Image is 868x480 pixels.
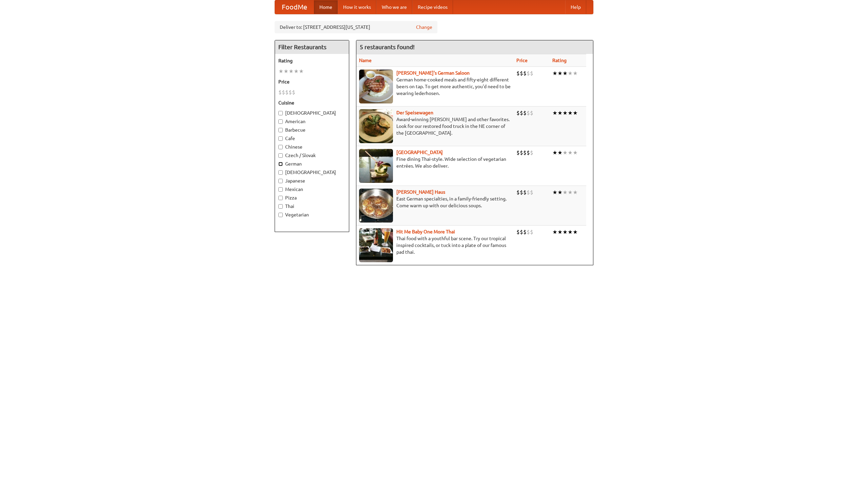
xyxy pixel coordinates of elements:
li: ★ [573,70,578,77]
label: Czech / Slovak [278,152,346,159]
input: Japanese [278,179,283,183]
li: ★ [289,68,294,75]
li: $ [520,149,523,156]
li: $ [516,149,520,156]
input: Vegetarian [278,213,283,217]
img: speisewagen.jpg [359,109,393,143]
li: ★ [568,189,573,196]
li: $ [285,89,289,96]
a: Name [359,58,372,63]
label: Thai [278,203,346,210]
input: Czech / Slovak [278,153,283,158]
li: ★ [557,109,563,117]
li: $ [516,228,520,236]
li: $ [527,149,530,156]
li: ★ [557,228,563,236]
li: $ [527,109,530,117]
li: ★ [563,149,568,156]
label: Mexican [278,186,346,193]
li: ★ [573,189,578,196]
li: ★ [557,189,563,196]
li: $ [516,70,520,77]
li: ★ [573,109,578,117]
li: ★ [563,189,568,196]
ng-pluralize: 5 restaurants found! [360,44,415,50]
label: Chinese [278,143,346,150]
label: Barbecue [278,127,346,133]
label: [DEMOGRAPHIC_DATA] [278,110,346,116]
li: ★ [299,68,304,75]
a: Who we are [376,0,412,14]
a: Rating [552,58,567,63]
h5: Cuisine [278,99,346,106]
a: [PERSON_NAME] Haus [396,189,445,195]
li: $ [527,189,530,196]
li: ★ [278,68,283,75]
li: ★ [552,228,557,236]
input: Chinese [278,145,283,149]
p: Thai food with a youthful bar scene. Try our tropical inspired cocktails, or tuck into a plate of... [359,235,511,255]
input: Barbecue [278,128,283,132]
a: [PERSON_NAME]'s German Saloon [396,70,470,76]
a: FoodMe [275,0,314,14]
li: $ [520,70,523,77]
a: Recipe videos [412,0,453,14]
input: [DEMOGRAPHIC_DATA] [278,170,283,175]
li: ★ [283,68,289,75]
label: Cafe [278,135,346,142]
div: Deliver to: [STREET_ADDRESS][US_STATE] [275,21,437,33]
li: $ [516,109,520,117]
label: American [278,118,346,125]
li: ★ [563,228,568,236]
li: ★ [557,70,563,77]
li: ★ [552,109,557,117]
a: Change [416,24,432,31]
li: ★ [568,149,573,156]
li: $ [530,109,533,117]
label: German [278,160,346,167]
li: $ [523,228,527,236]
h5: Price [278,78,346,85]
input: Cafe [278,136,283,141]
li: $ [523,109,527,117]
li: ★ [552,149,557,156]
li: ★ [552,70,557,77]
li: ★ [563,70,568,77]
li: ★ [294,68,299,75]
li: ★ [568,109,573,117]
h5: Rating [278,57,346,64]
a: Der Speisewagen [396,110,433,115]
img: kohlhaus.jpg [359,189,393,223]
input: Thai [278,204,283,209]
a: Hit Me Baby One More Thai [396,229,455,234]
li: $ [292,89,295,96]
li: $ [278,89,282,96]
li: ★ [568,228,573,236]
li: $ [523,70,527,77]
li: ★ [568,70,573,77]
img: satay.jpg [359,149,393,183]
label: [DEMOGRAPHIC_DATA] [278,169,346,176]
li: ★ [573,228,578,236]
input: American [278,119,283,124]
p: East German specialties, in a family-friendly setting. Come warm up with our delicious soups. [359,195,511,209]
li: $ [527,228,530,236]
label: Pizza [278,194,346,201]
li: ★ [557,149,563,156]
li: $ [527,70,530,77]
li: ★ [552,189,557,196]
li: $ [530,228,533,236]
li: $ [520,189,523,196]
p: Award-winning [PERSON_NAME] and other favorites. Look for our restored food truck in the NE corne... [359,116,511,136]
label: Vegetarian [278,211,346,218]
img: esthers.jpg [359,70,393,103]
h4: Filter Restaurants [275,40,349,54]
label: Japanese [278,177,346,184]
li: ★ [573,149,578,156]
li: $ [530,189,533,196]
input: German [278,162,283,166]
li: ★ [563,109,568,117]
